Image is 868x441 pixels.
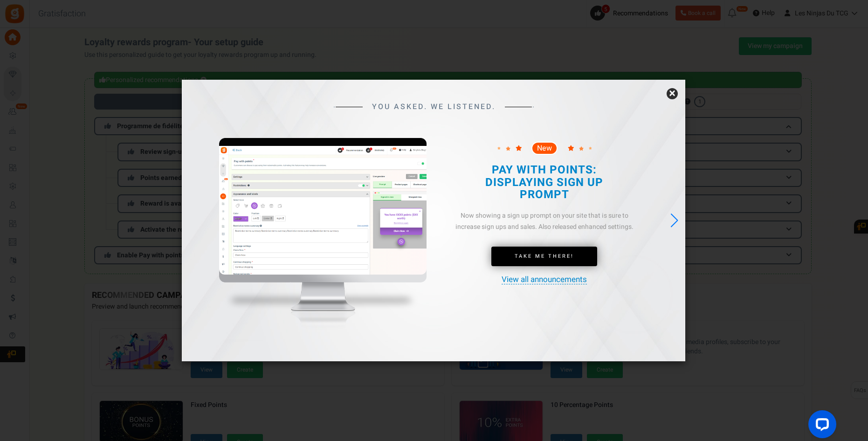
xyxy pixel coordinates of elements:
a: View all announcements [502,276,587,284]
a: Take Me There! [491,247,597,266]
span: YOU ASKED. WE LISTENED. [372,103,496,111]
div: Now showing a sign up prompt on your site that is sure to increase sign ups and sales. Also relea... [451,210,637,233]
a: × [667,88,678,99]
img: screenshot [219,146,427,275]
span: New [537,145,552,152]
h2: PAY WITH POINTS: DISPLAYING SIGN UP PROMPT [461,164,628,201]
img: mockup [219,138,427,348]
div: Next slide [668,210,681,231]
